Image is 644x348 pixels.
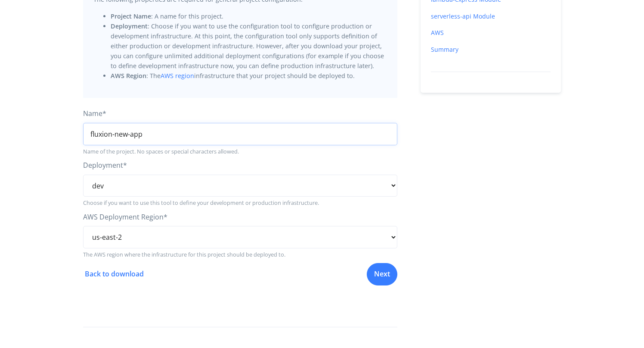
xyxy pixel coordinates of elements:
a: Summary [431,45,458,53]
li: : A name for this project. [111,11,387,21]
strong: AWS Region [111,72,146,80]
a: AWS [431,28,444,37]
strong: Project Name [111,12,151,20]
small: Choose if you want to use this tool to define your development or production infrastructure. [83,198,397,207]
small: The AWS region where the infrastructure for this project should be deployed to. [83,250,397,259]
a: Back to download [83,269,144,280]
label: AWS Deployment Region * [83,212,167,223]
a: AWS region [161,72,194,80]
a: serverless-api Module [431,12,495,20]
label: Deployment * [83,160,127,171]
label: Name * [83,108,106,119]
li: : Choose if you want to use the configuration tool to configure production or development infrast... [111,21,387,71]
small: Name of the project. No spaces or special characters allowed. [83,147,397,156]
strong: Deployment [111,22,148,30]
a: Next [367,263,397,285]
li: : The infrastructure that your project should be deployed to. [111,71,387,81]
